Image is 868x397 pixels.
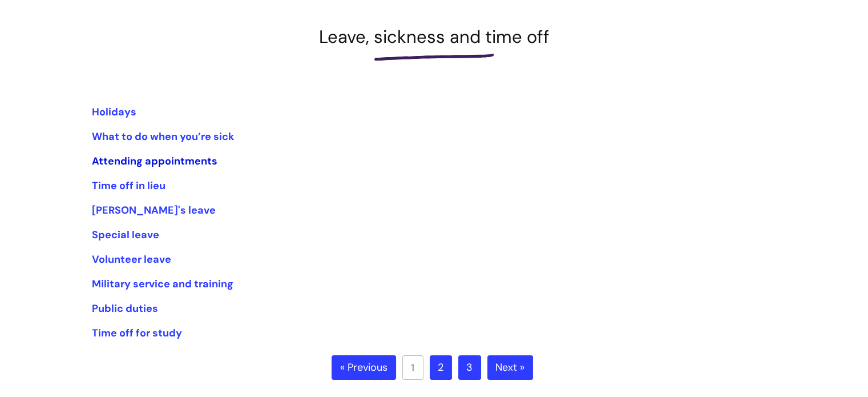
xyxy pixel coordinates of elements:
[92,105,136,119] a: Holidays
[402,355,423,380] a: 1
[92,179,165,193] a: Time off in lieu
[92,26,777,47] h1: Leave, sickness and time off
[92,302,158,315] a: Public duties
[92,252,171,266] a: Volunteer leave
[92,154,217,168] a: Attending appointments
[487,355,533,380] a: Next »
[430,355,452,380] a: 2
[92,326,182,340] a: Time off for study
[332,355,396,380] a: « Previous
[92,130,234,143] a: What to do when you’re sick
[458,355,481,380] a: 3
[92,228,159,242] a: Special leave
[92,277,233,291] a: Military service and training
[92,203,216,217] a: [PERSON_NAME]'s leave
